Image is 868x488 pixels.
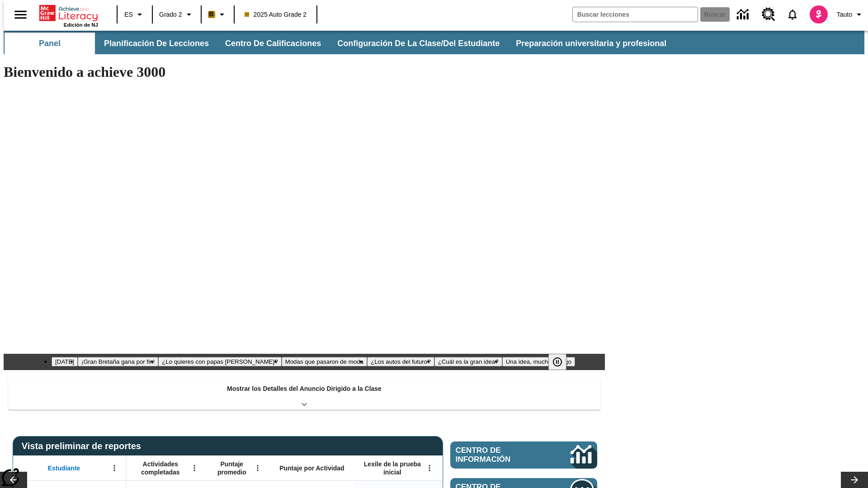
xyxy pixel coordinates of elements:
[251,461,264,475] button: Abrir menú
[282,357,367,366] button: Diapositiva 4 Modas que pasaron de moda
[158,357,281,366] button: Diapositiva 3 ¿Lo quieres con papas fritas?
[124,10,133,19] span: ES
[573,7,698,22] input: Buscar campo
[156,6,198,23] button: Grado: Grado 2, Elige un grado
[97,33,216,54] button: Planificación de lecciones
[548,354,566,370] button: Pausar
[108,461,121,475] button: Abrir menú
[279,464,344,472] span: Puntaje por Actividad
[367,357,434,366] button: Diapositiva 5 ¿Los autos del futuro?
[120,6,149,23] button: Lenguaje: ES, Selecciona un idioma
[209,9,214,20] span: B
[39,3,98,28] div: Portada
[548,354,576,370] div: Pausar
[227,384,382,394] p: Mostrar los Detalles del Anuncio Dirigido a la Clase
[359,460,425,476] span: Lexile de la prueba inicial
[39,4,98,22] a: Portada
[841,472,868,488] button: Carrusel de lecciones, seguir
[159,10,182,19] span: Grado 2
[423,461,436,475] button: Abrir menú
[22,441,146,451] span: Vista preliminar de reportes
[245,10,307,19] span: 2025 Auto Grade 2
[210,460,254,476] span: Puntaje promedio
[218,33,328,54] button: Centro de calificaciones
[4,31,864,54] div: Subbarra de navegación
[78,357,158,366] button: Diapositiva 2 ¡Gran Bretaña gana por fin!
[64,22,98,28] span: Edición de NJ
[188,461,201,475] button: Abrir menú
[837,10,852,19] span: Tauto
[5,33,95,54] button: Panel
[330,33,507,54] button: Configuración de la clase/del estudiante
[756,2,781,27] a: Centro de recursos, Se abrirá en una pestaña nueva.
[810,5,828,23] img: avatar image
[456,446,540,464] span: Centro de información
[434,357,502,366] button: Diapositiva 6 ¿Cuál es la gran idea?
[48,464,80,472] span: Estudiante
[833,6,868,23] button: Perfil/Configuración
[8,379,600,410] div: Mostrar los Detalles del Anuncio Dirigido a la Clase
[804,3,833,26] button: Escoja un nuevo avatar
[4,33,675,54] div: Subbarra de navegación
[450,441,597,469] a: Centro de información
[52,357,78,366] button: Diapositiva 1 Día del Trabajo
[204,6,231,23] button: Boost El color de la clase es anaranjado claro. Cambiar el color de la clase.
[7,1,34,28] button: Abrir el menú lateral
[731,2,756,27] a: Centro de información
[131,460,190,476] span: Actividades completadas
[509,33,674,54] button: Preparación universitaria y profesional
[502,357,575,366] button: Diapositiva 7 Una idea, mucho trabajo
[781,3,804,26] a: Notificaciones
[4,64,605,80] h1: Bienvenido a achieve 3000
